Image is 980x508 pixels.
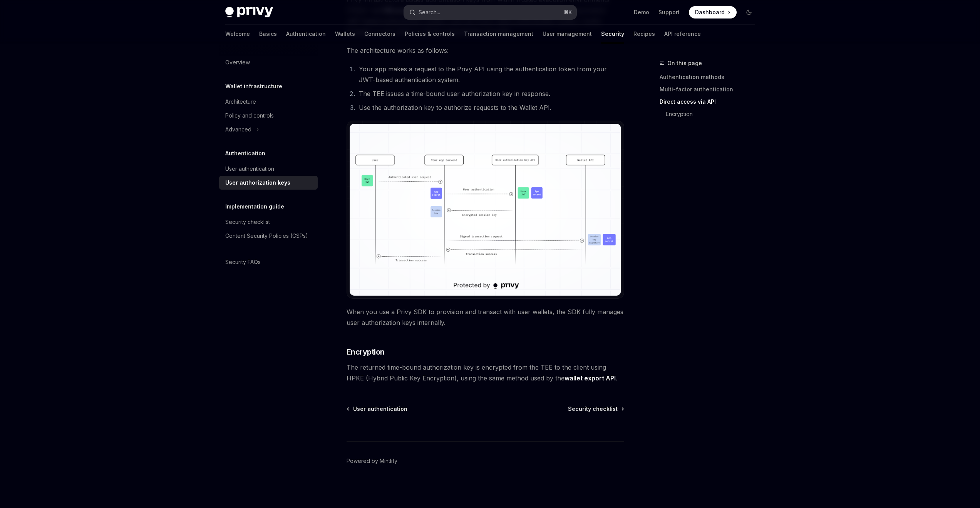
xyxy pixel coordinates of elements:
a: Security FAQs [219,255,318,269]
a: Recipes [633,25,655,43]
a: Transaction management [464,25,533,43]
li: The TEE issues a time-bound user authorization key in response. [357,88,624,99]
span: On this page [667,59,702,68]
img: Server-side user authorization keys [350,124,621,296]
button: Toggle dark mode [743,6,755,19]
span: The returned time-bound authorization key is encrypted from the TEE to the client using HPKE (Hyb... [347,362,624,384]
button: Search...⌘K [404,5,576,19]
a: Policies & controls [405,25,455,43]
a: Basics [259,25,277,43]
a: Demo [634,8,649,16]
span: User authentication [353,405,407,413]
li: Use the authorization key to authorize requests to the Wallet API. [357,102,624,113]
span: Security checklist [568,405,618,413]
a: Welcome [225,25,250,43]
h5: Wallet infrastructure [225,82,282,91]
li: Your app makes a request to the Privy API using the authentication token from your JWT-based auth... [357,64,624,85]
a: Connectors [364,25,395,43]
div: Overview [225,58,250,67]
a: API reference [664,25,701,43]
div: User authentication [225,164,274,173]
h5: Implementation guide [225,202,284,211]
span: The architecture works as follows: [347,45,624,56]
a: Powered by Mintlify [347,457,397,465]
a: User authorization keys [219,176,318,190]
a: User authentication [347,405,407,413]
a: Support [658,8,680,16]
h5: Authentication [225,149,265,158]
a: Direct access via API [660,96,761,108]
div: Content Security Policies (CSPs) [225,231,308,241]
img: dark logo [225,7,273,18]
a: Content Security Policies (CSPs) [219,229,318,243]
a: Wallets [335,25,355,43]
div: Security FAQs [225,257,261,267]
div: Search... [419,8,440,17]
a: Security checklist [219,215,318,229]
a: Policy and controls [219,109,318,123]
span: When you use a Privy SDK to provision and transact with user wallets, the SDK fully manages user ... [347,306,624,328]
div: Architecture [225,97,256,106]
span: ⌘ K [564,9,572,15]
a: Authentication methods [660,71,761,83]
a: User management [543,25,592,43]
a: Dashboard [689,6,737,19]
a: Overview [219,56,318,69]
a: Security [601,25,624,43]
a: Authentication [286,25,326,43]
a: User authentication [219,162,318,176]
div: User authorization keys [225,178,290,187]
a: Multi-factor authentication [660,83,761,96]
div: Policy and controls [225,111,274,120]
span: Dashboard [695,8,725,16]
a: Security checklist [568,405,623,413]
div: Security checklist [225,217,270,227]
a: Encryption [666,108,761,120]
a: Architecture [219,95,318,109]
span: Encryption [347,347,385,357]
a: wallet export API [565,374,616,382]
div: Advanced [225,125,251,134]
